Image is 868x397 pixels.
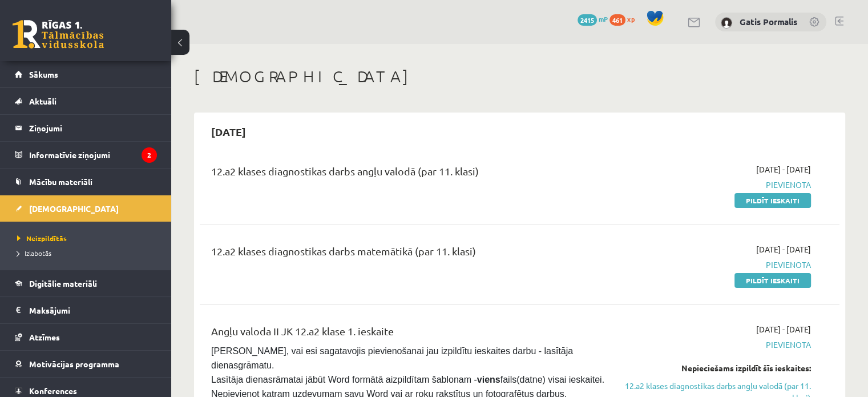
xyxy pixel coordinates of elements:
[29,69,58,79] span: Sākums
[609,14,640,23] a: 461 xp
[17,248,160,258] a: Izlabotās
[200,118,257,145] h2: [DATE]
[578,14,597,26] span: 2415
[29,115,157,141] legend: Ziņojumi
[29,142,157,168] legend: Informatīvie ziņojumi
[721,17,732,29] img: Gatis Pormalis
[29,278,97,288] span: Digitālie materiāli
[211,163,605,185] div: 12.a2 klases diagnostikas darbs angļu valodā (par 11. klasi)
[29,386,77,396] span: Konferences
[29,96,56,106] span: Aktuāli
[623,259,811,271] span: Pievienota
[15,88,157,114] a: Aktuāli
[17,248,51,258] span: Izlabotās
[623,179,811,191] span: Pievienota
[623,362,811,374] div: Nepieciešams izpildīt šīs ieskaites:
[627,14,635,23] span: xp
[194,67,845,86] h1: [DEMOGRAPHIC_DATA]
[477,375,500,384] strong: viens
[15,195,157,222] a: [DEMOGRAPHIC_DATA]
[734,193,811,208] a: Pildīt ieskaiti
[17,234,67,243] span: Neizpildītās
[211,243,605,264] div: 12.a2 klases diagnostikas darbs matemātikā (par 11. klasi)
[29,177,92,187] span: Mācību materiāli
[13,20,104,49] a: Rīgas 1. Tālmācības vidusskola
[15,297,157,323] a: Maksājumi
[578,14,608,23] a: 2415 mP
[609,14,625,26] span: 461
[15,61,157,87] a: Sākums
[29,332,60,342] span: Atzīmes
[15,169,157,195] a: Mācību materiāli
[756,163,811,175] span: [DATE] - [DATE]
[211,323,605,344] div: Angļu valoda II JK 12.a2 klase 1. ieskaite
[142,147,157,163] i: 2
[15,324,157,350] a: Atzīmes
[599,14,608,23] span: mP
[15,270,157,296] a: Digitālie materiāli
[740,16,797,27] a: Gatis Pormalis
[756,323,811,335] span: [DATE] - [DATE]
[15,142,157,168] a: Informatīvie ziņojumi2
[623,339,811,351] span: Pievienota
[17,233,160,243] a: Neizpildītās
[29,297,157,323] legend: Maksājumi
[29,359,119,369] span: Motivācijas programma
[29,203,119,214] span: [DEMOGRAPHIC_DATA]
[15,115,157,141] a: Ziņojumi
[15,351,157,377] a: Motivācijas programma
[756,243,811,255] span: [DATE] - [DATE]
[734,273,811,288] a: Pildīt ieskaiti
